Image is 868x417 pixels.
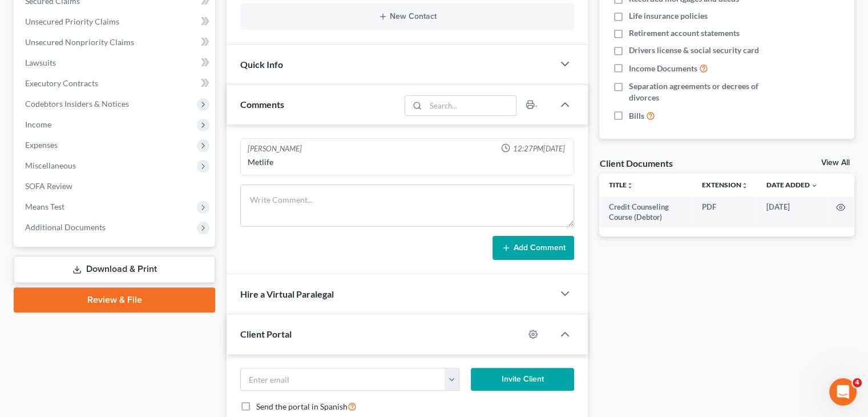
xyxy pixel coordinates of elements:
div: Client Documents [599,157,672,169]
span: Client Portal [240,328,292,339]
span: Income [25,119,51,129]
span: Expenses [25,140,58,150]
span: Life insurance policies [629,10,708,22]
button: Invite Client [471,368,575,391]
a: SOFA Review [16,176,215,197]
input: Enter email [241,368,445,390]
button: Add Comment [492,236,574,260]
i: expand_more [811,182,818,189]
td: PDF [693,197,757,228]
input: Search... [426,96,516,115]
span: Send the portal in Spanish [256,402,348,411]
span: Bills [629,110,644,122]
span: Lawsuits [25,58,56,67]
span: Comments [240,99,284,110]
a: Unsecured Nonpriority Claims [16,32,215,53]
span: Miscellaneous [25,161,76,170]
iframe: Intercom live chat [829,378,857,406]
span: SOFA Review [25,181,72,191]
span: Drivers license & social security card [629,45,759,56]
span: Separation agreements or decrees of divorces [629,81,781,103]
a: Unsecured Priority Claims [16,11,215,32]
span: 4 [853,378,862,387]
a: Date Added expand_more [766,181,818,189]
i: unfold_more [626,182,633,189]
a: Titleunfold_more [608,181,633,189]
a: Lawsuits [16,53,215,73]
a: Review & File [14,287,215,312]
td: Credit Counseling Course (Debtor) [599,197,693,228]
span: Codebtors Insiders & Notices [25,99,129,109]
span: Additional Documents [25,222,106,232]
span: Executory Contracts [25,78,98,88]
td: [DATE] [757,197,827,228]
span: Retirement account statements [629,27,740,39]
span: Hire a Virtual Paralegal [240,288,334,299]
span: 12:27PM[DATE] [512,143,564,154]
div: Metlife [248,157,567,168]
a: Download & Print [14,256,215,283]
span: Quick Info [240,59,283,70]
span: Means Test [25,202,64,211]
div: [PERSON_NAME] [248,143,302,154]
span: Unsecured Priority Claims [25,17,119,26]
a: Executory Contracts [16,73,215,94]
span: Unsecured Nonpriority Claims [25,37,134,47]
button: New Contact [249,12,565,21]
a: Extensionunfold_more [702,181,748,189]
a: View All [821,159,850,167]
span: Income Documents [629,63,697,74]
i: unfold_more [741,182,748,189]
